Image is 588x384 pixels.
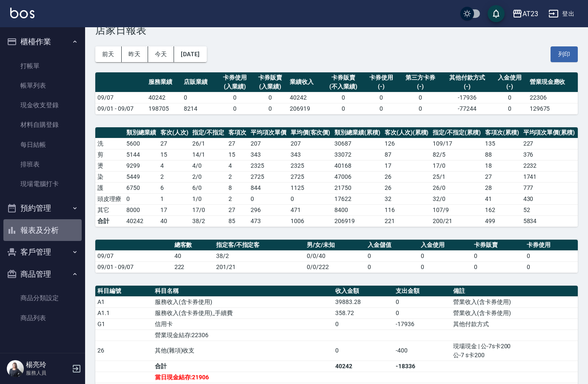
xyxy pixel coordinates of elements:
td: 22306 [528,92,578,103]
div: (-) [401,82,440,91]
td: 2325 [288,160,333,171]
td: 0 [394,307,451,318]
td: 85 [226,215,248,226]
td: 4 / 0 [190,160,226,171]
td: 206919 [332,215,382,226]
td: 198705 [146,103,182,114]
td: 844 [248,182,288,193]
button: 登出 [545,6,578,22]
td: A1.1 [95,307,153,318]
td: 499 [483,215,521,226]
td: 27 [483,171,521,182]
td: 2232 [521,160,577,171]
td: 222 [172,261,214,272]
td: -17936 [442,92,492,103]
table: a dense table [95,240,578,273]
td: 88 [483,149,521,160]
td: 8 [226,182,248,193]
th: 客次(人次) [158,127,191,138]
div: 卡券使用 [219,73,250,82]
td: 其它 [95,204,124,215]
td: 8400 [332,204,382,215]
h3: 店家日報表 [95,24,578,36]
td: 0 [333,318,394,330]
button: 櫃檯作業 [3,31,82,53]
td: 0 [288,193,333,204]
div: 卡券販賣 [325,73,362,82]
td: 200/21 [431,215,483,226]
td: 6750 [124,182,158,193]
th: 類別總業績 [124,127,158,138]
td: 服務收入(含卡券使用)_手續費 [153,307,333,318]
img: Person [7,360,24,377]
td: 207 [248,138,288,149]
td: 2 [158,171,191,182]
th: 單均價(客次價) [288,127,333,138]
td: 201/21 [214,261,305,272]
th: 總客數 [172,240,214,251]
button: 昨天 [122,46,148,62]
p: 服務人員 [26,369,69,377]
td: 5144 [124,149,158,160]
td: 14 / 1 [190,149,226,160]
td: -17936 [394,318,451,330]
a: 排班表 [3,155,82,174]
th: 指定/不指定 [190,127,226,138]
button: 客戶管理 [3,241,82,263]
th: 收入金額 [333,286,394,297]
button: 報表及分析 [3,219,82,241]
td: 燙 [95,160,124,171]
th: 支出金額 [394,286,451,297]
td: 17 [158,204,191,215]
td: -18336 [394,361,451,372]
td: 09/07 [95,250,172,261]
th: 服務業績 [146,72,182,92]
img: Logo [10,8,34,18]
td: 0/0/40 [305,250,365,261]
td: 營業收入(含卡券使用) [451,296,578,307]
button: save [488,5,505,22]
td: 0 [399,92,442,103]
td: 0 [492,92,528,103]
th: 入金儲值 [365,240,419,251]
td: 0 [323,103,364,114]
th: 入金使用 [419,240,472,251]
td: 471 [288,204,333,215]
td: 合計 [153,361,333,372]
td: 0 [217,103,252,114]
td: 207 [288,138,333,149]
td: 2 [226,171,248,182]
td: 18 [483,160,521,171]
td: 82 / 5 [431,149,483,160]
td: 2725 [288,171,333,182]
td: 6 / 0 [190,182,226,193]
td: 09/01 - 09/07 [95,103,146,114]
td: 777 [521,182,577,193]
td: 26 [95,341,153,361]
td: 206919 [288,103,323,114]
td: 9299 [124,160,158,171]
td: 1 / 0 [190,193,226,204]
td: 473 [248,215,288,226]
td: 4 [226,160,248,171]
th: 男/女/未知 [305,240,365,251]
td: 合計 [95,215,124,226]
td: 162 [483,204,521,215]
a: 現金收支登錄 [3,95,82,115]
td: 0 [492,103,528,114]
td: 1125 [288,182,333,193]
th: 平均項次單價(累積) [521,127,577,138]
button: [DATE] [174,46,206,62]
td: 17 / 0 [431,160,483,171]
td: 染 [95,171,124,182]
td: 1741 [521,171,577,182]
td: 剪 [95,149,124,160]
td: 17622 [332,193,382,204]
td: 0 [333,341,394,361]
td: 5600 [124,138,158,149]
td: 頭皮理療 [95,193,124,204]
th: 科目編號 [95,286,153,297]
td: 0 [399,103,442,114]
td: 27 [226,204,248,215]
th: 店販業績 [182,72,217,92]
